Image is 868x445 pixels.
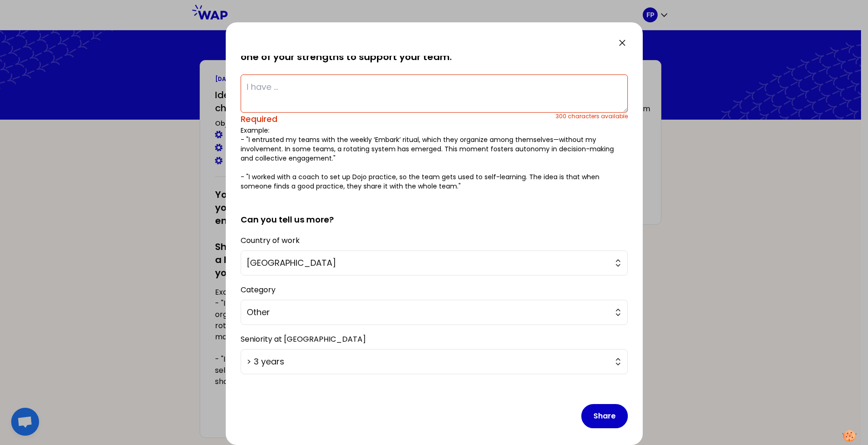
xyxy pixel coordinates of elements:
[241,250,628,276] button: [GEOGRAPHIC_DATA]
[241,349,628,374] button: > 3 years
[241,334,366,344] label: Seniority at [GEOGRAPHIC_DATA]
[241,300,628,325] button: Other
[241,198,628,226] h2: Can you tell us more?
[241,126,628,191] p: Example: - "I entrusted my teams with the weekly ‘Embark’ ritual, which they organize among thems...
[247,355,609,368] span: > 3 years
[241,284,276,295] label: Category
[581,404,628,428] button: Share
[556,113,628,126] div: 300 characters available
[241,113,556,126] div: Required
[241,235,300,246] label: Country of work
[247,256,609,270] span: [GEOGRAPHIC_DATA]
[247,306,609,319] span: Other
